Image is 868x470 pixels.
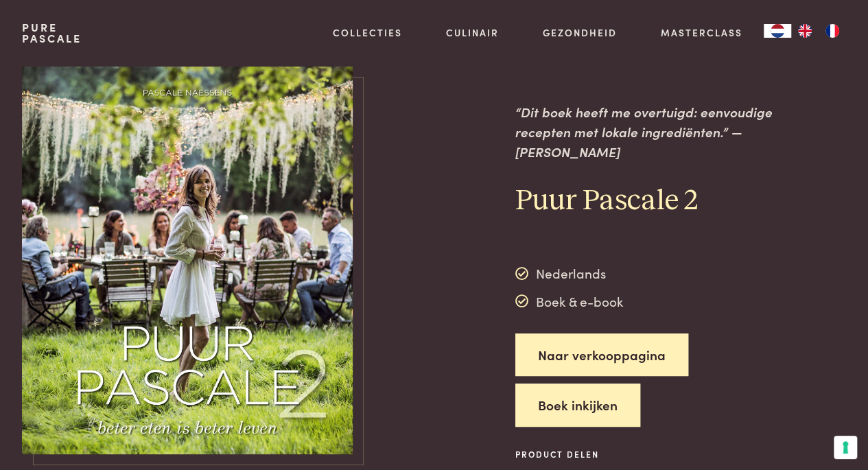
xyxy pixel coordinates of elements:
[834,436,857,459] button: Uw voorkeuren voor toestemming voor trackingtechnologieën
[515,291,623,312] div: Boek & e-book
[543,25,617,40] a: Gezondheid
[515,263,623,284] div: Nederlands
[515,102,775,161] p: “Dit boek heeft me overtuigd: eenvoudige recepten met lokale ingrediënten.” — [PERSON_NAME]
[660,25,742,40] a: Masterclass
[333,25,402,40] a: Collecties
[515,183,775,220] h2: Puur Pascale 2
[764,24,791,38] a: NL
[446,25,499,40] a: Culinair
[819,24,846,38] a: FR
[764,24,846,38] aside: Language selected: Nederlands
[791,24,819,38] a: EN
[22,66,353,454] img: https://admin.purepascale.com/wp-content/uploads/2022/12/pascale-naessens-puur-pascale-2.jpeg
[515,448,614,460] span: Product delen
[764,24,791,38] div: Language
[515,384,640,427] button: Boek inkijken
[791,24,846,38] ul: Language list
[22,22,82,44] a: PurePascale
[515,333,688,377] a: Naar verkooppagina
